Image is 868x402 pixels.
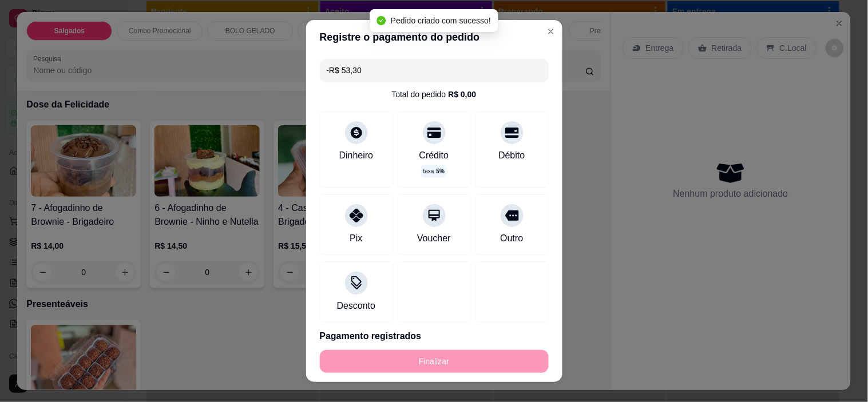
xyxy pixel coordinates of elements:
[350,232,362,245] div: Pix
[337,299,376,313] div: Desconto
[306,20,562,54] header: Registre o pagamento do pedido
[391,16,491,25] span: Pedido criado com sucesso!
[498,149,525,162] div: Débito
[377,16,386,25] span: check-circle
[500,232,523,245] div: Outro
[339,149,374,162] div: Dinheiro
[542,22,560,41] button: Close
[437,167,445,176] span: 5 %
[419,149,449,162] div: Crédito
[448,89,476,100] div: R$ 0,00
[391,89,476,100] div: Total do pedido
[423,167,445,176] p: taxa
[327,59,542,82] input: Ex.: hambúrguer de cordeiro
[320,329,549,343] p: Pagamento registrados
[417,232,451,245] div: Voucher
